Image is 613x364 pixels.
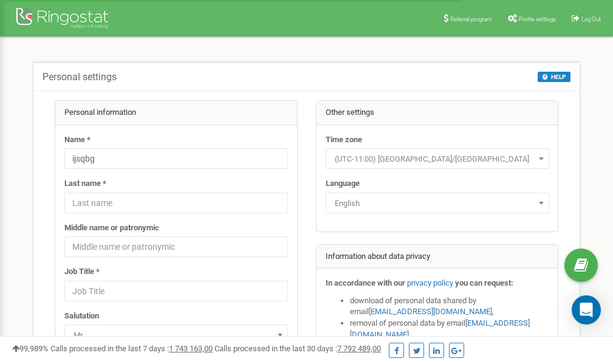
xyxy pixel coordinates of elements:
input: Job Title [64,281,288,301]
div: Information about data privacy [317,245,558,269]
input: Middle name or patronymic [64,236,288,257]
u: 7 792 489,00 [337,344,381,353]
span: (UTC-11:00) Pacific/Midway [326,148,549,169]
li: removal of personal data by email , [350,318,549,340]
button: HELP [538,72,570,82]
label: Middle name or patronymic [64,222,159,234]
label: Last name * [64,178,106,190]
strong: you can request: [455,278,513,287]
a: privacy policy [407,278,453,287]
div: Personal information [55,101,297,125]
div: Open Intercom Messenger [572,295,601,325]
h5: Personal settings [43,72,117,83]
label: Language [326,178,360,190]
label: Job Title * [64,266,100,278]
u: 1 743 163,00 [169,344,213,353]
label: Time zone [326,134,362,146]
div: Other settings [317,101,558,125]
span: Calls processed in the last 7 days : [50,344,213,353]
span: Referral program [450,16,492,22]
input: Last name [64,193,288,213]
span: English [326,193,549,213]
strong: In accordance with our [326,278,405,287]
span: (UTC-11:00) Pacific/Midway [330,151,545,168]
label: Salutation [64,311,99,322]
span: Mr. [69,327,284,344]
span: Profile settings [519,16,556,22]
span: Calls processed in the last 30 days : [214,344,381,353]
label: Name * [64,134,91,146]
span: Mr. [64,325,288,345]
input: Name [64,148,288,169]
li: download of personal data shared by email , [350,295,549,318]
span: 99,989% [12,344,49,353]
span: Log Out [581,16,601,22]
span: English [330,195,545,212]
a: [EMAIL_ADDRESS][DOMAIN_NAME] [369,307,492,316]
